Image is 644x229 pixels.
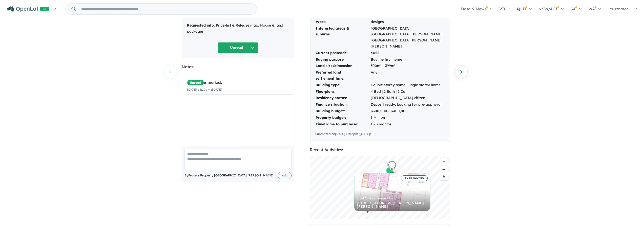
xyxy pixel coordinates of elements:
[315,25,370,50] td: Interested areas & suburbs:
[370,82,445,88] td: Double storey home, Single storey home
[278,172,292,179] button: Add
[386,167,393,176] div: Map marker
[182,63,294,70] div: Notes:
[315,56,370,63] td: Buying purpose:
[315,101,370,108] td: Finance situation:
[370,88,445,95] td: 4 Bed | 2 Bath | 2 Car
[388,168,396,177] div: Map marker
[357,197,428,200] div: Land for Sale | House & Land
[370,108,445,114] td: $300,000 - $400,000
[370,25,445,50] td: [GEOGRAPHIC_DATA] [GEOGRAPHIC_DATA] [PERSON_NAME][GEOGRAPHIC_DATA][PERSON_NAME][PERSON_NAME]
[310,156,450,219] canvas: Map
[315,108,370,114] td: Building budget:
[440,158,448,166] button: Zoom in
[440,173,448,180] button: Reset bearing to north
[7,6,50,12] img: Openlot PRO Logo White
[370,56,445,63] td: Buy the first home
[401,175,428,181] span: IN PLANNING
[315,63,370,69] td: Land size/dimension:
[315,69,370,82] td: Preferred land settlement time:
[77,4,256,14] input: Try estate name, suburb, builder or developer
[440,166,448,173] button: Zoom out
[187,23,215,28] strong: Requested info:
[184,173,273,178] span: By Frasers Property [GEOGRAPHIC_DATA] [PERSON_NAME]
[370,114,445,121] td: 1 Million
[315,82,370,88] td: Building type:
[315,114,370,121] td: Property budget:
[315,95,370,101] td: Residency status:
[315,121,370,128] td: Timeframe to purchase:
[370,13,445,25] td: House & land packages, Builders & home designs
[370,63,445,69] td: 300m² - 399m²
[187,80,293,86] div: is marked.
[315,50,370,56] td: Current postcode:
[370,101,445,108] td: Deposit ready, Looking for pre-approval
[187,80,204,86] span: Unread
[370,121,445,128] td: 1 - 3 months
[354,173,430,211] a: IN PLANNING Land for Sale | House & Land [STREET_ADDRESS][PERSON_NAME][PERSON_NAME]
[315,13,370,25] td: Interested product types:
[370,95,445,101] td: [DEMOGRAPHIC_DATA] citizen
[187,88,223,91] small: [DATE] 12:29pm ([DATE])
[218,42,258,53] button: Unread
[357,201,428,208] div: [STREET_ADDRESS][PERSON_NAME][PERSON_NAME]
[315,131,445,136] div: Submitted on [DATE] 12:53pm ([DATE])
[388,161,396,170] div: Map marker
[370,69,445,82] td: Any
[610,6,631,11] span: customer...
[310,146,450,153] div: Recent Activities:
[315,88,370,95] td: Floorplans:
[387,161,394,170] div: Map marker
[370,50,445,56] td: 4053
[187,22,289,35] div: Price-list & Release map, House & land packages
